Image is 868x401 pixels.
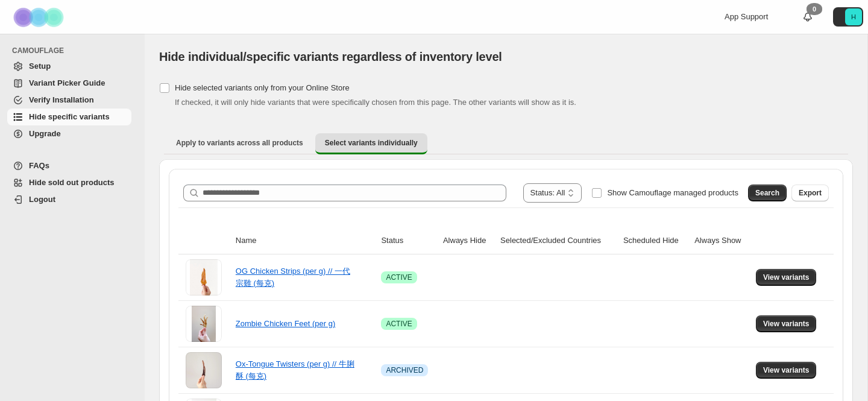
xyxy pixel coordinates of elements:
[12,46,136,55] span: CAMOUFLAGE
[236,359,354,380] a: Ox-Tongue Twisters (per g) // 牛脷酥 (每克)
[29,195,55,204] span: Logout
[802,11,814,23] a: 0
[29,62,51,71] span: Setup
[29,95,94,104] span: Verify Installation
[175,83,350,92] span: Hide selected variants only from your Online Store
[29,161,49,170] span: FAQs
[29,78,105,87] span: Variant Picker Guide
[807,3,822,15] div: 0
[386,273,412,282] span: ACTIVE
[791,185,829,201] button: Export
[377,227,439,254] th: Status
[232,227,378,254] th: Name
[7,174,131,191] a: Hide sold out products
[607,188,738,197] span: Show Camouflage managed products
[386,365,423,375] span: ARCHIVED
[7,109,131,125] a: Hide specific variants
[7,191,131,208] a: Logout
[175,98,576,107] span: If checked, it will only hide variants that were specifically chosen from this page. The other va...
[7,125,131,142] a: Upgrade
[851,13,856,21] text: H
[763,319,810,329] span: View variants
[315,133,427,154] button: Select variants individually
[763,365,810,375] span: View variants
[756,362,817,379] button: View variants
[7,92,131,109] a: Verify Installation
[755,188,779,198] span: Search
[763,273,810,282] span: View variants
[7,157,131,174] a: FAQs
[10,1,70,34] img: Camouflage
[236,319,335,328] a: Zombie Chicken Feet (per g)
[756,315,817,332] button: View variants
[725,12,768,21] span: App Support
[691,227,752,254] th: Always Show
[620,227,691,254] th: Scheduled Hide
[29,129,61,138] span: Upgrade
[439,227,497,254] th: Always Hide
[799,188,822,198] span: Export
[845,8,862,25] span: Avatar with initials H
[756,269,817,286] button: View variants
[186,352,222,388] img: Ox-Tongue Twisters (per g) // 牛脷酥 (每克)
[7,75,131,92] a: Variant Picker Guide
[833,7,863,27] button: Avatar with initials H
[159,50,502,63] span: Hide individual/specific variants regardless of inventory level
[748,185,787,201] button: Search
[7,58,131,75] a: Setup
[29,178,115,187] span: Hide sold out products
[29,112,110,121] span: Hide specific variants
[325,138,418,148] span: Select variants individually
[166,133,313,153] button: Apply to variants across all products
[236,267,350,288] a: OG Chicken Strips (per g) // 一代宗雞 (每克)
[386,319,412,329] span: ACTIVE
[176,138,303,148] span: Apply to variants across all products
[497,227,620,254] th: Selected/Excluded Countries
